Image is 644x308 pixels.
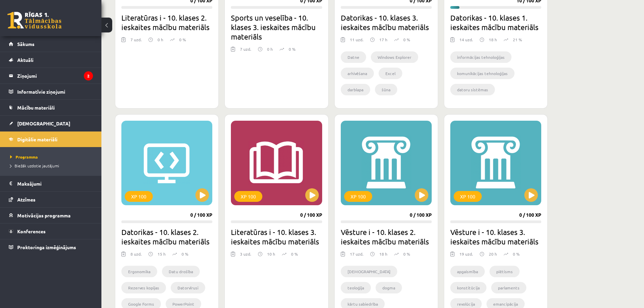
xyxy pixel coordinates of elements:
h2: Datorikas - 10. klases 2. ieskaites mācību materiāls [121,227,212,246]
li: Datorvīrusi [171,282,205,293]
h2: Literatūras i - 10. klases 2. ieskaites mācību materiāls [121,13,212,32]
a: Digitālie materiāli [9,132,93,147]
div: 7 uzd. [240,46,251,56]
span: Programma [10,154,38,160]
a: Informatīvie ziņojumi [9,84,93,99]
li: Windows Explorer [371,51,418,63]
p: 18 h [489,37,497,43]
li: Datne [341,51,366,63]
li: Ergonomika [121,266,157,277]
div: 14 uzd. [459,37,473,47]
a: Proktoringa izmēģinājums [9,239,93,255]
a: Aktuāli [9,52,93,68]
p: 0 % [182,251,188,257]
div: XP 100 [344,191,372,202]
div: 11 uzd. [350,37,363,47]
p: 0 % [289,46,295,52]
li: šūna [375,84,397,95]
div: 17 uzd. [350,251,363,261]
li: informācijas tehnoloģijas [450,51,511,63]
li: piētisms [490,266,520,277]
a: Mācību materiāli [9,100,93,115]
p: 0 h [158,37,163,43]
h2: Vēsture i - 10. klases 3. ieskaites mācību materiāls [450,227,541,246]
a: Maksājumi [9,176,93,191]
li: parlaments [491,282,526,293]
a: Sākums [9,36,93,52]
div: 19 uzd. [459,251,473,261]
p: 0 % [291,251,298,257]
a: [DEMOGRAPHIC_DATA] [9,116,93,131]
span: Konferences [17,228,46,234]
h2: Datorikas - 10. klases 3. ieskaites mācību materiāls [341,13,432,32]
li: datoru sistēmas [450,84,495,95]
li: Excel [379,68,402,79]
legend: Informatīvie ziņojumi [17,84,93,99]
p: 0 % [403,37,410,43]
a: Ziņojumi2 [9,68,93,84]
legend: Maksājumi [17,176,93,191]
a: Motivācijas programma [9,208,93,223]
legend: Ziņojumi [17,68,93,84]
a: Biežāk uzdotie jautājumi [10,163,95,169]
p: 10 h [267,251,275,257]
li: teoloģija [341,282,371,293]
span: Biežāk uzdotie jautājumi [10,163,59,168]
a: Programma [10,154,95,160]
li: Datu drošība [162,266,200,277]
span: Aktuāli [17,57,33,63]
span: Motivācijas programma [17,212,71,218]
span: Digitālie materiāli [17,136,57,142]
p: 18 h [379,251,387,257]
p: 20 h [489,251,497,257]
li: komunikācijas tehnoloģijas [450,68,515,79]
h2: Sports un veselība - 10. klases 3. ieskaites mācību materiāls [231,13,322,41]
p: 21 % [513,37,522,43]
a: Konferences [9,223,93,239]
li: konstitūcija [450,282,486,293]
span: [DEMOGRAPHIC_DATA] [17,120,70,126]
p: 0 h [267,46,273,52]
p: 0 % [403,251,410,257]
div: 7 uzd. [130,37,142,47]
li: darblapa [341,84,370,95]
li: [DEMOGRAPHIC_DATA] [341,266,397,277]
div: 3 uzd. [240,251,251,261]
p: 0 % [513,251,520,257]
li: dogma [376,282,402,293]
div: 8 uzd. [130,251,142,261]
p: 0 % [179,37,186,43]
i: 2 [84,71,93,80]
h2: Literatūras i - 10. klases 3. ieskaites mācību materiāls [231,227,322,246]
p: 15 h [158,251,166,257]
div: XP 100 [454,191,482,202]
h2: Vēsture i - 10. klases 2. ieskaites mācību materiāls [341,227,432,246]
p: 17 h [379,37,387,43]
li: Rezerves kopijas [121,282,166,293]
li: apgaismība [450,266,485,277]
h2: Datorikas - 10. klases 1. ieskaites mācību materiāls [450,13,541,32]
li: arhivēšana [341,68,374,79]
span: Mācību materiāli [17,104,55,111]
a: Atzīmes [9,192,93,207]
span: Sākums [17,41,34,47]
a: Rīgas 1. Tālmācības vidusskola [7,12,62,29]
div: XP 100 [125,191,153,202]
span: Atzīmes [17,196,35,203]
span: Proktoringa izmēģinājums [17,244,76,250]
div: XP 100 [234,191,262,202]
